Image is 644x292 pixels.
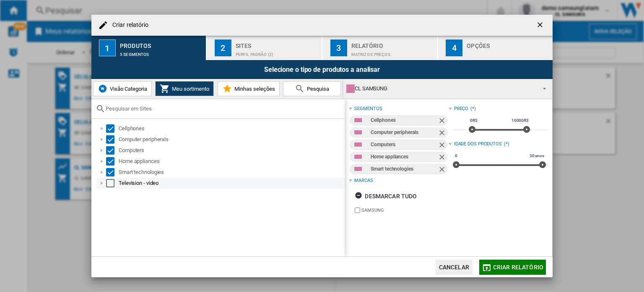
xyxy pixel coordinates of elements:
button: getI18NText('BUTTONS.CLOSE_DIALOG') [532,17,549,34]
md-checkbox: Select [106,135,119,144]
div: Smart technologies [371,164,437,174]
div: CL SAMSUNG [346,83,535,95]
button: Meu sortimento [155,81,214,96]
img: wiser-icon-blue.png [98,84,108,94]
div: 2 [215,39,231,56]
ng-md-icon: Remover [438,129,448,139]
span: Pesquisa [305,86,329,92]
div: Selecione o tipo de produtos a analisar [91,60,553,79]
button: 2 Sites Perfil padrão (3) [207,36,322,60]
input: brand.name [355,208,360,213]
span: 10000R$ [510,117,530,124]
span: Meu sortimento [170,86,209,92]
button: 3 Relatório Matriz de preços [323,36,438,60]
button: 1 Produtos 5 segmentos [91,36,207,60]
div: 3 [330,39,347,56]
div: Computer peripherals [119,135,343,144]
button: Visão Categoria [93,81,152,96]
button: Cancelar [436,260,473,275]
div: segmentos [354,105,382,112]
input: Pesquisar em Sites [106,105,340,112]
div: Desmarcar tudo [355,189,417,204]
md-checkbox: Select [106,146,119,155]
span: Criar relatório [493,264,543,271]
div: 4 [446,39,462,56]
div: Idade dos produtos [454,141,502,147]
span: 30 anos [528,153,545,159]
button: Criar relatório [479,260,546,275]
button: 4 Opções [438,36,553,60]
span: Minhas seleções [232,86,275,92]
span: 0 [454,153,459,159]
div: Television - video [119,179,343,187]
button: Pesquisa [283,81,341,96]
ng-md-icon: Remover [438,165,448,175]
label: SAMSUNG [361,207,448,213]
ng-md-icon: getI18NText('BUTTONS.CLOSE_DIALOG') [536,21,546,31]
md-checkbox: Select [106,157,119,166]
span: Visão Categoria [108,86,147,92]
ng-md-icon: Remover [438,116,448,126]
div: Computer peripherals [371,127,437,138]
button: Desmarcar tudo [352,189,419,204]
md-checkbox: Select [106,179,119,187]
ng-md-icon: Remover [438,153,448,163]
div: Perfil padrão (3) [236,48,318,57]
div: 1 [99,39,116,56]
ng-md-icon: Remover [438,141,448,151]
button: Minhas seleções [218,81,280,96]
md-checkbox: Select [106,168,119,176]
div: Preço [454,105,469,112]
div: Produtos [120,39,203,48]
div: 5 segmentos [120,48,203,57]
div: Marcas [354,177,373,184]
h4: Criar relatório [108,21,149,29]
div: Home appliances [119,157,343,166]
div: Computers [119,146,343,155]
div: Smart technologies [119,168,343,176]
div: Home appliances [371,152,437,162]
div: Sites [236,39,318,48]
span: 0R$ [469,117,479,124]
div: Opções [467,39,549,48]
div: Matriz de preços [351,48,434,57]
div: Cellphones [371,115,437,126]
div: Computers [371,139,437,150]
md-checkbox: Select [106,124,119,133]
div: Relatório [351,39,434,48]
div: Cellphones [119,124,343,133]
